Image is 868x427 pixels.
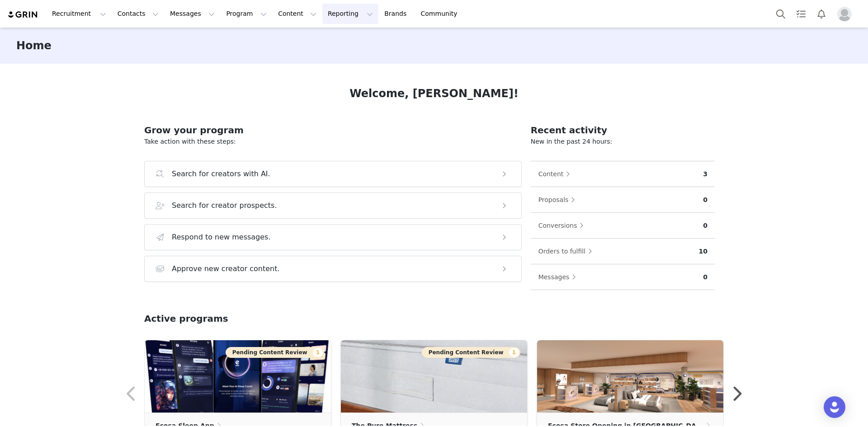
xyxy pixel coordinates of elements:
[47,4,112,24] button: Recruitment
[349,85,519,102] h1: Welcome, [PERSON_NAME]!
[221,4,272,24] button: Program
[538,244,597,258] button: Orders to fulfill
[415,4,467,24] a: Community
[379,4,415,24] a: Brands
[703,221,708,230] p: 0
[144,256,522,282] button: Approve new creator content.
[172,232,271,243] h3: Respond to new messages.
[538,167,575,181] button: Content
[273,4,322,24] button: Content
[144,137,522,146] p: Take action with these steps:
[771,4,791,24] button: Search
[538,270,581,284] button: Messages
[165,4,220,24] button: Messages
[172,169,270,179] h3: Search for creators with AI.
[832,7,861,21] button: Profile
[144,192,522,219] button: Search for creator prospects.
[703,272,708,282] p: 0
[144,312,228,325] h2: Active programs
[537,340,723,413] img: 5b6074c8-0b16-4942-9054-ff6c9d1fd197.jpg
[172,200,277,211] h3: Search for creator prospects.
[172,263,280,274] h3: Approve new creator content.
[538,192,580,207] button: Proposals
[811,4,831,24] button: Notifications
[538,218,589,233] button: Conversions
[145,340,331,413] img: 84753cac-884f-4685-8db4-f857c62bc744.png
[699,247,708,256] p: 10
[703,195,708,205] p: 0
[531,123,715,137] h2: Recent activity
[144,161,522,187] button: Search for creators with AI.
[824,396,845,418] div: Open Intercom Messenger
[341,340,527,413] img: 9d4a5cdd-517a-475d-9e49-44f5a11fe62f.png
[16,38,52,54] h3: Home
[226,347,324,358] button: Pending Content Review1
[791,4,811,24] a: Tasks
[112,4,164,24] button: Contacts
[144,224,522,250] button: Respond to new messages.
[531,137,715,146] p: New in the past 24 hours:
[703,169,708,179] p: 3
[837,7,852,21] img: placeholder-profile.jpg
[144,123,522,137] h2: Grow your program
[322,4,378,24] button: Reporting
[422,347,520,358] button: Pending Content Review1
[7,10,39,19] img: grin logo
